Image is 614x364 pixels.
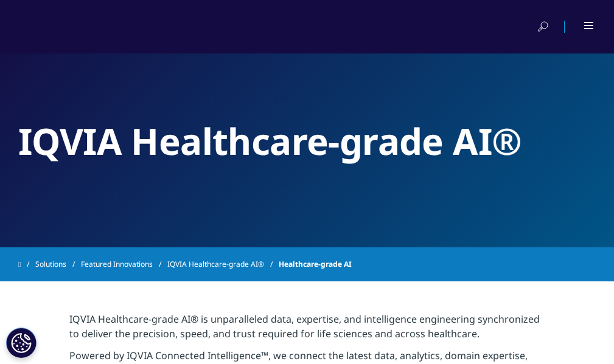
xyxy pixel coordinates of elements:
p: IQVIA Healthcare-grade AI® is unparalleled data, expertise, and intelligence engineering synchron... [69,312,545,348]
button: Cookies Settings [6,328,37,358]
a: Featured Innovations [81,253,167,275]
a: Solutions [35,253,81,275]
h2: IQVIA Healthcare-grade AI® [18,118,596,164]
a: IQVIA Healthcare-grade AI® [167,253,279,275]
span: Healthcare-grade AI [279,253,352,275]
